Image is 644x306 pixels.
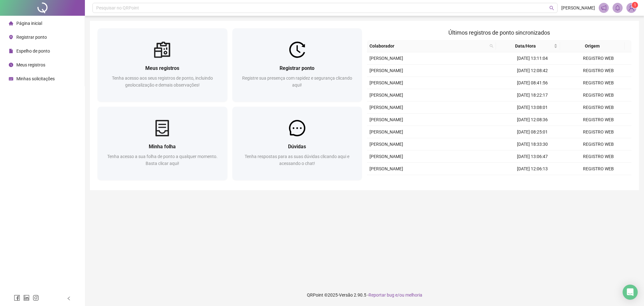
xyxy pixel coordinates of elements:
span: linkedin [23,295,30,301]
span: Reportar bug e/ou melhoria [369,292,422,297]
span: notification [601,5,607,11]
span: search [488,41,495,51]
span: [PERSON_NAME] [369,105,403,110]
td: REGISTRO WEB [565,175,631,187]
td: REGISTRO WEB [565,163,631,175]
span: Data/Hora [498,42,553,49]
span: [PERSON_NAME] [369,56,403,61]
td: [DATE] 13:06:47 [499,150,565,163]
span: [PERSON_NAME] [369,117,403,122]
td: REGISTRO WEB [565,138,631,150]
span: Últimos registros de ponto sincronizados [448,29,550,36]
span: 1 [634,3,636,7]
span: search [549,6,554,10]
span: left [67,296,71,301]
a: DúvidasTenha respostas para as suas dúvidas clicando aqui e acessando o chat! [232,107,362,180]
span: [PERSON_NAME] [561,4,595,11]
th: Origem [560,40,625,52]
span: instagram [33,295,39,301]
td: REGISTRO WEB [565,101,631,114]
span: facebook [14,295,20,301]
span: Colaborador [369,42,487,49]
td: [DATE] 18:33:30 [499,138,565,150]
td: [DATE] 12:06:13 [499,163,565,175]
a: Meus registrosTenha acesso aos seus registros de ponto, incluindo geolocalização e demais observa... [97,28,227,102]
footer: QRPoint © 2025 - 2.90.5 - [85,284,644,306]
div: Open Intercom Messenger [623,285,638,300]
span: [PERSON_NAME] [369,68,403,73]
span: bell [615,5,620,11]
td: REGISTRO WEB [565,114,631,126]
td: REGISTRO WEB [565,52,631,65]
span: Tenha acesso a sua folha de ponto a qualquer momento. Basta clicar aqui! [107,154,218,166]
sup: Atualize o seu contato no menu Meus Dados [632,2,638,8]
td: [DATE] 13:08:01 [499,101,565,114]
img: 82173 [627,3,636,13]
span: [PERSON_NAME] [369,142,403,147]
span: Versão [339,292,353,297]
td: [DATE] 12:08:42 [499,65,565,77]
span: [PERSON_NAME] [369,129,403,134]
span: Tenha respostas para as suas dúvidas clicando aqui e acessando o chat! [245,154,349,166]
td: REGISTRO WEB [565,77,631,89]
span: Meus registros [16,62,45,67]
span: Espelho de ponto [16,48,50,54]
span: Registre sua presença com rapidez e segurança clicando aqui! [242,76,352,88]
td: [DATE] 13:11:04 [499,52,565,65]
span: schedule [9,76,13,81]
td: [DATE] 08:41:56 [499,77,565,89]
span: Minhas solicitações [16,76,55,81]
td: [DATE] 08:16:21 [499,175,565,187]
span: Minha folha [149,144,176,150]
span: [PERSON_NAME] [369,93,403,98]
span: clock-circle [9,63,13,67]
a: Minha folhaTenha acesso a sua folha de ponto a qualquer momento. Basta clicar aqui! [97,107,227,180]
th: Data/Hora [496,40,560,52]
td: [DATE] 18:22:17 [499,89,565,101]
span: Dúvidas [288,144,306,150]
td: [DATE] 08:25:01 [499,126,565,138]
a: Registrar pontoRegistre sua presença com rapidez e segurança clicando aqui! [232,28,362,102]
td: [DATE] 12:08:36 [499,114,565,126]
td: REGISTRO WEB [565,150,631,163]
span: Registrar ponto [16,35,47,40]
span: home [9,21,13,25]
span: search [490,44,493,48]
td: REGISTRO WEB [565,65,631,77]
span: [PERSON_NAME] [369,166,403,171]
td: REGISTRO WEB [565,89,631,101]
span: Registrar ponto [280,65,314,71]
span: [PERSON_NAME] [369,154,403,159]
span: file [9,49,13,53]
span: Página inicial [16,21,42,26]
span: environment [9,35,13,39]
td: REGISTRO WEB [565,126,631,138]
span: Meus registros [145,65,179,71]
span: [PERSON_NAME] [369,80,403,85]
span: Tenha acesso aos seus registros de ponto, incluindo geolocalização e demais observações! [112,76,213,88]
